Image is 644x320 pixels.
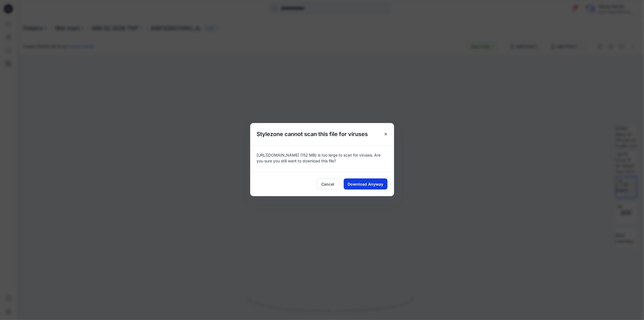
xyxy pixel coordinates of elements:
[317,178,339,190] button: Cancel
[250,145,394,172] div: [URL][DOMAIN_NAME] (152 MB) is too large to scan for viruses. Are you sure you still want to down...
[344,178,387,190] button: Download Anyway
[381,129,391,139] button: Close
[348,181,383,187] span: Download Anyway
[322,181,335,187] span: Cancel
[250,123,375,145] h5: Stylezone cannot scan this file for viruses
